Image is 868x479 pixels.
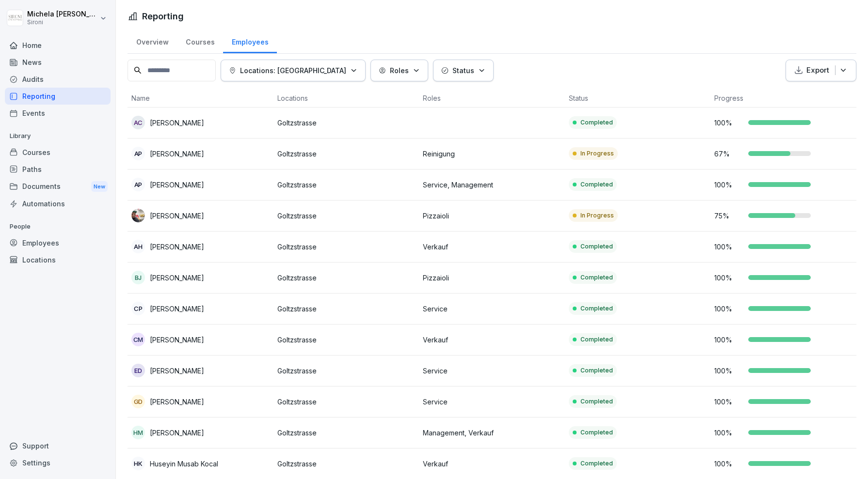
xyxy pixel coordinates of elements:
p: Status [452,65,474,76]
div: GD [131,395,145,408]
a: Courses [5,144,111,161]
p: Goltzstrasse [277,304,416,314]
p: 100 % [714,273,743,283]
p: Pizzaioli [423,273,561,283]
p: Goltzstrasse [277,335,416,345]
a: Automations [5,195,111,212]
p: Goltzstrasse [277,149,416,159]
div: HK [131,457,145,470]
p: Verkauf [423,335,561,345]
div: Overview [128,29,177,53]
p: Goltzstrasse [277,428,416,438]
p: [PERSON_NAME] [150,149,204,159]
p: 67 % [714,149,743,159]
p: 75 % [714,211,743,221]
p: [PERSON_NAME] [150,242,204,252]
p: Completed [580,366,613,375]
p: 100 % [714,428,743,438]
p: In Progress [580,149,614,158]
th: Roles [419,89,565,108]
p: Goltzstrasse [277,242,416,252]
a: News [5,54,111,71]
div: AP [131,147,145,160]
a: Reporting [5,88,111,105]
div: CM [131,333,145,346]
button: Status [433,60,494,81]
p: Huseyin Musab Kocal [150,459,218,469]
p: 100 % [714,397,743,407]
p: Locations: [GEOGRAPHIC_DATA] [240,65,346,76]
th: Locations [273,89,419,108]
p: 100 % [714,180,743,190]
img: kxeqd14vvy90yrv0469cg1jb.png [131,209,145,222]
p: [PERSON_NAME] [150,273,204,283]
div: New [91,181,108,192]
p: [PERSON_NAME] [150,335,204,345]
p: 100 % [714,366,743,376]
a: Home [5,37,111,54]
th: Name [128,89,273,108]
div: AP [131,178,145,191]
p: Service [423,304,561,314]
p: Goltzstrasse [277,211,416,221]
p: Roles [390,65,409,76]
p: Goltzstrasse [277,273,416,283]
p: Goltzstrasse [277,118,416,128]
div: BJ [131,271,145,284]
button: Roles [370,60,428,81]
p: Service [423,397,561,407]
p: Verkauf [423,459,561,469]
p: Goltzstrasse [277,366,416,376]
p: Management, Verkauf [423,428,561,438]
a: Employees [223,29,277,53]
a: Employees [5,234,111,251]
p: Goltzstrasse [277,180,416,190]
div: Documents [5,178,111,196]
p: Completed [580,242,613,251]
p: [PERSON_NAME] [150,118,204,128]
p: Goltzstrasse [277,459,416,469]
p: Completed [580,180,613,189]
p: 100 % [714,304,743,314]
p: 100 % [714,335,743,345]
p: Completed [580,428,613,437]
div: Courses [177,29,223,53]
p: 100 % [714,459,743,469]
p: Completed [580,118,613,127]
a: Paths [5,161,111,178]
th: Progress [710,89,856,108]
p: 100 % [714,242,743,252]
p: Verkauf [423,242,561,252]
a: Settings [5,454,111,471]
p: People [5,219,111,234]
p: Service [423,366,561,376]
div: CP [131,302,145,315]
div: AH [131,240,145,253]
p: In Progress [580,211,614,220]
p: [PERSON_NAME] [150,211,204,221]
div: AC [131,116,145,129]
p: [PERSON_NAME] [150,180,204,190]
p: Completed [580,304,613,313]
p: Service, Management [423,180,561,190]
p: [PERSON_NAME] [150,428,204,438]
a: Events [5,105,111,122]
div: Locations [5,251,111,268]
p: [PERSON_NAME] [150,304,204,314]
p: 100 % [714,118,743,128]
p: Completed [580,335,613,344]
a: Audits [5,71,111,88]
p: [PERSON_NAME] [150,397,204,407]
p: Completed [580,397,613,406]
p: Export [806,65,829,76]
